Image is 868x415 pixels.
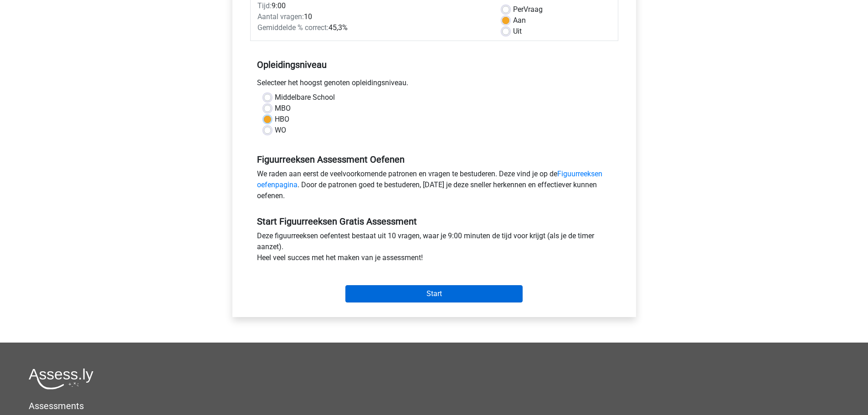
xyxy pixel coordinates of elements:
div: 45,3% [251,22,495,33]
label: Vraag [513,4,543,15]
div: 10 [251,11,495,22]
span: Per [513,5,524,14]
h5: Opleidingsniveau [257,56,611,74]
label: WO [275,125,286,136]
h5: Start Figuurreeksen Gratis Assessment [257,216,611,227]
span: Tijd: [257,1,272,10]
label: Uit [513,26,522,37]
label: Middelbare School [275,92,335,103]
label: HBO [275,114,289,125]
span: Aantal vragen: [257,12,304,21]
h5: Assessments [29,400,839,411]
div: 9:00 [251,0,495,11]
div: We raden aan eerst de veelvoorkomende patronen en vragen te bestuderen. Deze vind je op de . Door... [250,169,618,205]
div: Deze figuurreeksen oefentest bestaat uit 10 vragen, waar je 9:00 minuten de tijd voor krijgt (als... [250,231,618,267]
h5: Figuurreeksen Assessment Oefenen [257,154,611,165]
label: Aan [513,15,526,26]
div: Selecteer het hoogst genoten opleidingsniveau. [250,77,618,92]
label: MBO [275,103,291,114]
span: Gemiddelde % correct: [257,23,329,32]
img: Assessly logo [29,368,93,389]
input: Start [345,285,523,302]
